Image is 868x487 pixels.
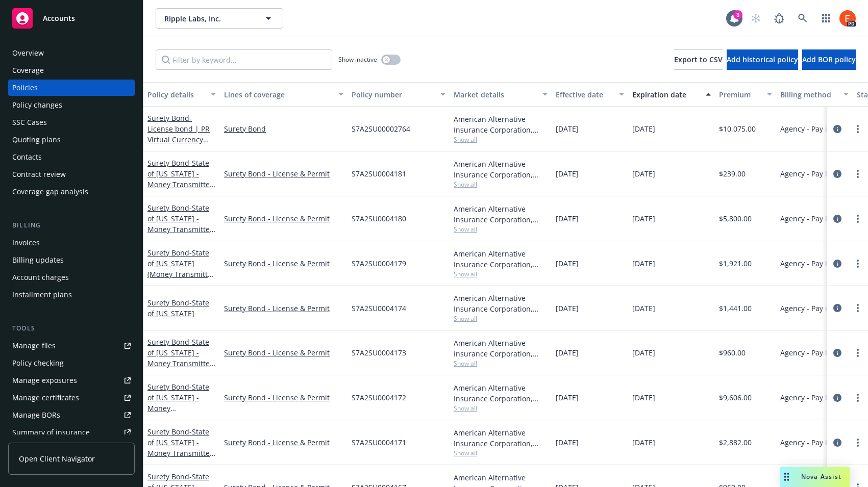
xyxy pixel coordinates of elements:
a: Start snowing [746,8,766,29]
span: Agency - Pay in full [780,303,845,314]
img: photo [839,10,856,27]
input: Filter by keyword... [156,49,332,70]
div: Manage files [12,338,56,354]
a: Surety Bond - License & Permit [224,347,343,358]
a: Invoices [8,235,135,251]
a: circleInformation [831,258,844,270]
span: S7A2SU0004180 [352,213,406,224]
span: Show all [454,135,548,144]
span: $9,606.00 [719,392,752,403]
a: Account charges [8,269,135,286]
span: Agency - Pay in full [780,347,845,358]
span: Agency - Pay in full [780,437,845,448]
span: $10,075.00 [719,123,756,134]
button: Policy number [348,82,450,107]
a: Manage files [8,338,135,354]
span: S7A2SU0004181 [352,168,406,179]
a: Surety Bond - License & Permit [224,437,343,448]
a: Surety Bond [147,382,209,434]
a: more [852,258,864,270]
div: Policy changes [12,97,62,113]
div: Billing [8,220,135,230]
a: Surety Bond - License & Permit [224,303,343,314]
a: Contract review [8,166,135,183]
span: Show all [454,225,548,234]
a: Surety Bond [147,427,213,469]
a: Manage certificates [8,390,135,406]
span: Add historical policy [727,55,798,64]
button: Policy details [143,82,220,107]
button: Export to CSV [674,49,723,70]
span: $5,800.00 [719,213,752,224]
div: Contract review [12,166,66,183]
a: circleInformation [831,392,844,404]
span: [DATE] [556,123,579,134]
a: circleInformation [831,168,844,180]
span: Show all [454,449,548,457]
span: Show all [454,404,548,413]
div: Invoices [12,235,40,251]
div: American Alternative Insurance Corporation, [GEOGRAPHIC_DATA] Re [454,159,548,180]
button: Ripple Labs, Inc. [156,8,283,29]
div: SSC Cases [12,114,47,131]
a: Surety Bond - License & Permit [224,168,343,179]
div: Policy checking [12,355,64,371]
div: Coverage gap analysis [12,184,88,200]
div: Manage exposures [12,372,77,389]
span: [DATE] [632,392,655,403]
span: [DATE] [556,258,579,269]
div: Policy details [147,89,205,100]
span: S7A2SU0004171 [352,437,406,448]
span: [DATE] [632,303,655,314]
button: Add BOR policy [802,49,856,70]
span: S7A2SU00002764 [352,123,410,134]
a: Surety Bond [147,337,213,379]
a: Coverage gap analysis [8,184,135,200]
span: Show all [454,270,548,278]
div: Installment plans [12,287,72,303]
a: Switch app [816,8,836,29]
div: Effective date [556,89,613,100]
span: Agency - Pay in full [780,392,845,403]
a: Surety Bond [147,203,213,245]
span: $1,921.00 [719,258,752,269]
div: Manage certificates [12,390,79,406]
a: more [852,392,864,404]
button: Effective date [552,82,628,107]
span: $2,882.00 [719,437,752,448]
span: [DATE] [632,347,655,358]
span: $239.00 [719,168,746,179]
a: more [852,302,864,314]
a: Search [792,8,813,29]
div: Drag to move [780,467,793,487]
div: Quoting plans [12,132,61,148]
a: Surety Bond [147,113,210,155]
div: American Alternative Insurance Corporation, [GEOGRAPHIC_DATA] Re [454,114,548,135]
div: Coverage [12,62,44,79]
a: Surety Bond - License & Permit [224,392,343,403]
a: Overview [8,45,135,61]
span: S7A2SU0004174 [352,303,406,314]
span: [DATE] [632,213,655,224]
a: more [852,437,864,449]
button: Billing method [776,82,853,107]
button: Expiration date [628,82,715,107]
div: 3 [733,10,742,19]
div: Policies [12,80,38,96]
div: Expiration date [632,89,700,100]
div: American Alternative Insurance Corporation, [GEOGRAPHIC_DATA] Re [454,203,548,225]
span: $1,441.00 [719,303,752,314]
div: Tools [8,323,135,334]
a: Surety Bond [224,123,343,134]
span: Show all [454,180,548,189]
a: circleInformation [831,302,844,314]
a: Installment plans [8,287,135,303]
a: Summary of insurance [8,424,135,441]
span: Nova Assist [801,472,841,481]
div: Billing method [780,89,837,100]
div: American Alternative Insurance Corporation, [GEOGRAPHIC_DATA] Re [454,382,548,404]
span: - State of [US_STATE] - Money Transmission License [147,382,209,434]
span: Accounts [43,14,75,22]
span: Open Client Navigator [19,453,95,464]
div: Premium [719,89,761,100]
